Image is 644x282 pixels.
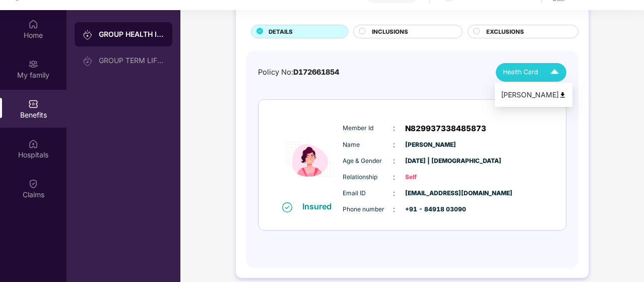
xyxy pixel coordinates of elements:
span: INCLUSIONS [372,27,408,36]
span: EXCLUSIONS [486,27,524,36]
div: Policy No: [258,67,339,78]
img: svg+xml;base64,PHN2ZyB3aWR0aD0iMjAiIGhlaWdodD0iMjAiIHZpZXdCb3g9IjAgMCAyMCAyMCIgZmlsbD0ibm9uZSIgeG... [83,56,93,66]
img: icon [280,118,340,201]
img: svg+xml;base64,PHN2ZyB3aWR0aD0iMjAiIGhlaWdodD0iMjAiIHZpZXdCb3g9IjAgMCAyMCAyMCIgZmlsbD0ibm9uZSIgeG... [28,59,38,69]
span: [PERSON_NAME] [405,140,456,150]
div: [PERSON_NAME] [501,89,566,100]
span: Self [405,173,456,182]
span: Age & Gender [343,156,393,166]
span: Email ID [343,189,393,198]
span: DETAILS [269,27,293,36]
span: [EMAIL_ADDRESS][DOMAIN_NAME] [405,189,456,198]
span: : [393,204,395,215]
img: svg+xml;base64,PHN2ZyBpZD0iQmVuZWZpdHMiIHhtbG5zPSJodHRwOi8vd3d3LnczLm9yZy8yMDAwL3N2ZyIgd2lkdGg9Ij... [28,99,38,109]
div: Insured [302,201,338,211]
span: Health Card [503,67,538,77]
span: [DATE] | [DEMOGRAPHIC_DATA] [405,156,456,166]
span: : [393,172,395,183]
span: Name [343,140,393,150]
img: svg+xml;base64,PHN2ZyBpZD0iSG9tZSIgeG1sbnM9Imh0dHA6Ly93d3cudzMub3JnLzIwMDAvc3ZnIiB3aWR0aD0iMjAiIG... [28,19,38,29]
span: N829937338485873 [405,123,486,135]
span: Member Id [343,124,393,133]
button: Health Card [496,63,566,82]
span: : [393,123,395,134]
img: svg+xml;base64,PHN2ZyB3aWR0aD0iMjAiIGhlaWdodD0iMjAiIHZpZXdCb3g9IjAgMCAyMCAyMCIgZmlsbD0ibm9uZSIgeG... [83,30,93,40]
span: : [393,188,395,199]
img: svg+xml;base64,PHN2ZyBpZD0iSG9zcGl0YWxzIiB4bWxucz0iaHR0cDovL3d3dy53My5vcmcvMjAwMC9zdmciIHdpZHRoPS... [28,139,38,149]
span: : [393,139,395,150]
img: svg+xml;base64,PHN2ZyB4bWxucz0iaHR0cDovL3d3dy53My5vcmcvMjAwMC9zdmciIHdpZHRoPSIxNiIgaGVpZ2h0PSIxNi... [282,202,292,212]
span: Relationship [343,173,393,182]
span: +91 - 84918 03090 [405,205,456,214]
span: D172661854 [293,68,339,76]
img: Icuh8uwCUCF+XjCZyLQsAKiDCM9HiE6CMYmKQaPGkZKaA32CAAACiQcFBJY0IsAAAAASUVORK5CYII= [546,64,563,81]
div: GROUP TERM LIFE INSURANCE [99,57,164,65]
span: : [393,155,395,166]
span: Phone number [343,205,393,214]
div: GROUP HEALTH INSURANCE [99,29,164,39]
img: svg+xml;base64,PHN2ZyB4bWxucz0iaHR0cDovL3d3dy53My5vcmcvMjAwMC9zdmciIHdpZHRoPSI0OCIgaGVpZ2h0PSI0OC... [559,91,566,99]
img: svg+xml;base64,PHN2ZyBpZD0iQ2xhaW0iIHhtbG5zPSJodHRwOi8vd3d3LnczLm9yZy8yMDAwL3N2ZyIgd2lkdGg9IjIwIi... [28,179,38,189]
